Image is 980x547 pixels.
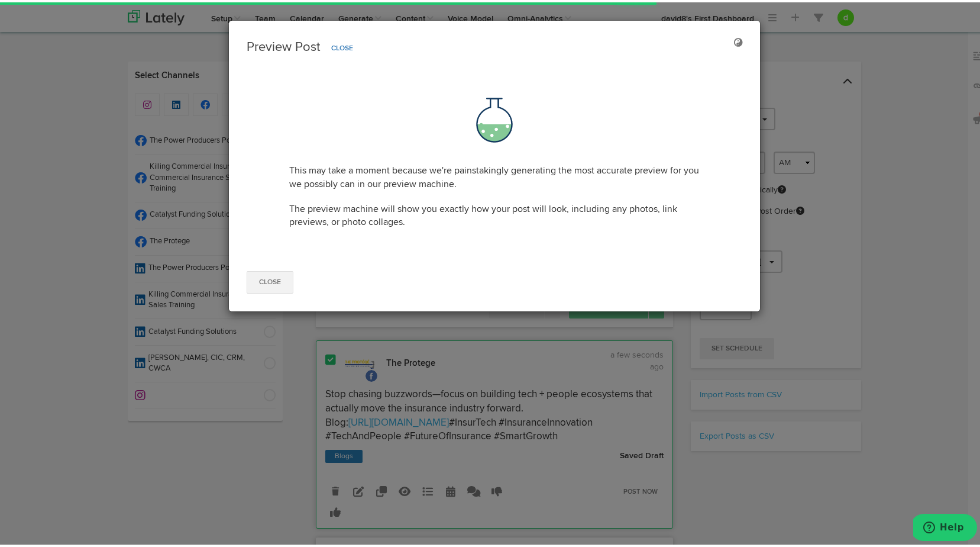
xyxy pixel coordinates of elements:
[450,73,539,162] img: flask.gif
[289,162,699,189] p: This may take a moment because we're painstakingly generating the most accurate preview for you w...
[289,201,699,227] p: The preview machine will show you exactly how your post will look, including any photos, link pre...
[324,37,361,56] button: Close
[913,511,977,541] iframe: Opens a widget where you can find more information
[247,269,293,291] button: Close
[247,36,742,56] h3: Preview Post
